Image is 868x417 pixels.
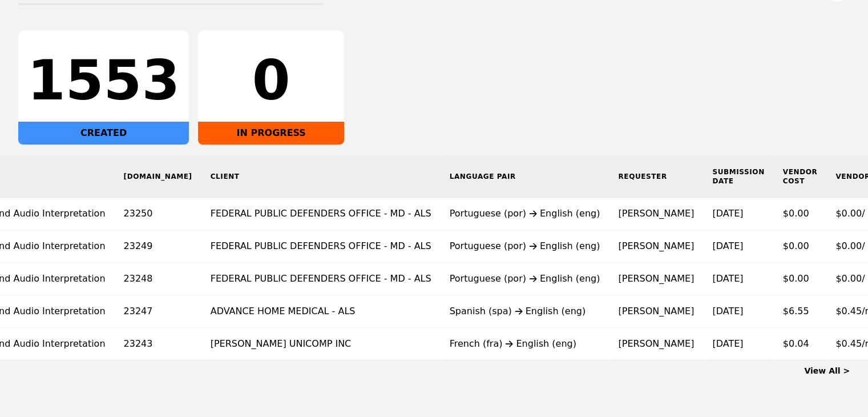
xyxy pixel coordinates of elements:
td: $0.00 [774,198,827,230]
div: Portuguese (por) English (eng) [450,239,600,253]
div: IN PROGRESS [198,122,344,145]
div: Portuguese (por) English (eng) [450,272,600,286]
td: ADVANCE HOME MEDICAL - ALS [201,295,441,328]
td: $0.04 [774,328,827,360]
th: Submission Date [703,156,773,198]
time: [DATE] [712,273,743,284]
th: Language Pair [441,156,609,198]
td: 23248 [115,263,201,295]
td: [PERSON_NAME] [609,328,703,360]
td: FEDERAL PUBLIC DEFENDERS OFFICE - MD - ALS [201,198,441,230]
th: Requester [609,156,703,198]
td: $0.00 [774,230,827,263]
time: [DATE] [712,306,743,316]
span: $0.00/ [835,240,865,251]
td: [PERSON_NAME] [609,230,703,263]
div: 1553 [27,53,180,108]
td: FEDERAL PUBLIC DEFENDERS OFFICE - MD - ALS [201,230,441,263]
td: 23247 [115,295,201,328]
td: [PERSON_NAME] [609,198,703,230]
div: Spanish (spa) English (eng) [450,304,600,318]
td: $6.55 [774,295,827,328]
div: Portuguese (por) English (eng) [450,207,600,220]
td: [PERSON_NAME] [609,295,703,328]
div: French (fra) English (eng) [450,337,600,351]
th: [DOMAIN_NAME] [115,156,201,198]
td: 23250 [115,198,201,230]
th: Vendor Cost [774,156,827,198]
td: $0.00 [774,263,827,295]
td: [PERSON_NAME] [609,263,703,295]
span: $0.00/ [835,208,865,219]
time: [DATE] [712,338,743,349]
div: CREATED [18,122,189,145]
td: 23243 [115,328,201,360]
td: 23249 [115,230,201,263]
div: 0 [207,53,335,108]
td: FEDERAL PUBLIC DEFENDERS OFFICE - MD - ALS [201,263,441,295]
time: [DATE] [712,208,743,219]
td: [PERSON_NAME] UNICOMP INC [201,328,441,360]
time: [DATE] [712,240,743,251]
span: $0.00/ [835,273,865,284]
th: Client [201,156,441,198]
a: View All > [804,366,850,375]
